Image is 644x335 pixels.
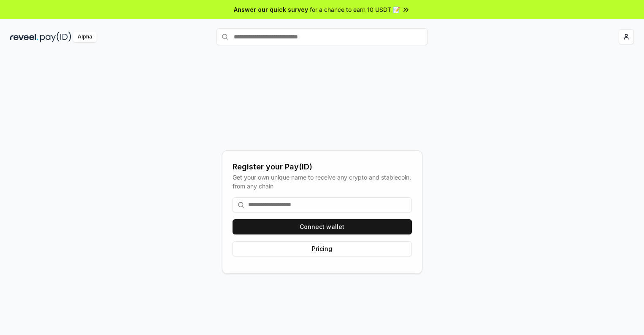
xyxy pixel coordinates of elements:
button: Connect wallet [233,219,412,234]
div: Alpha [73,32,97,42]
img: reveel_dark [10,32,38,42]
span: for a chance to earn 10 USDT 📝 [310,5,400,14]
div: Get your own unique name to receive any crypto and stablecoin, from any chain [233,173,412,191]
div: Register your Pay(ID) [233,161,412,173]
img: pay_id [40,32,71,42]
span: Answer our quick survey [234,5,308,14]
button: Pricing [233,241,412,256]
